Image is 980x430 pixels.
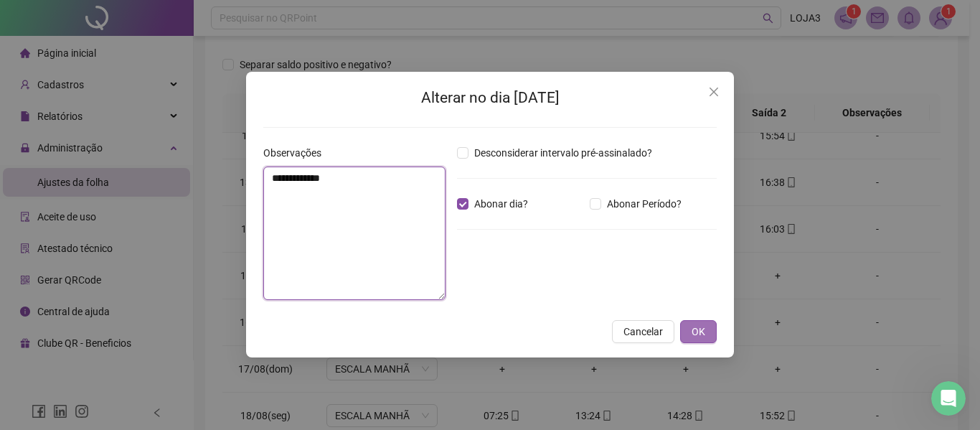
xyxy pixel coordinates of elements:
[680,320,717,343] button: OK
[692,324,705,340] span: OK
[623,324,663,340] span: Cancelar
[931,381,966,416] iframe: Intercom live chat
[468,196,534,212] span: Abonar dia?
[708,86,720,98] span: close
[263,86,717,110] h2: Alterar no dia [DATE]
[468,145,658,161] span: Desconsiderar intervalo pré-assinalado?
[612,320,674,343] button: Cancelar
[263,145,331,161] label: Observações
[702,80,725,103] button: Close
[601,196,687,212] span: Abonar Período?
